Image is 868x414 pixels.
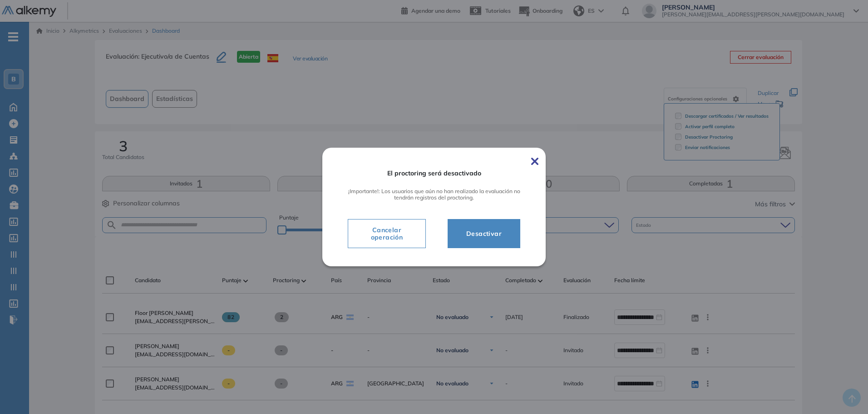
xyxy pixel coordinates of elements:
span: El proctoring será desactivado [348,170,520,177]
div: Widget de chat [823,370,868,414]
button: Cancelar operación [348,219,426,248]
span: ¡Importante!: Los usuarios que aún no han realizado la evaluación no tendrán registros del procto... [348,188,520,201]
span: Desactivar [459,228,509,239]
iframe: Chat Widget [823,370,868,414]
button: Desactivar [448,219,520,248]
span: Cancelar operación [355,224,418,243]
img: Cerrar [531,158,538,165]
